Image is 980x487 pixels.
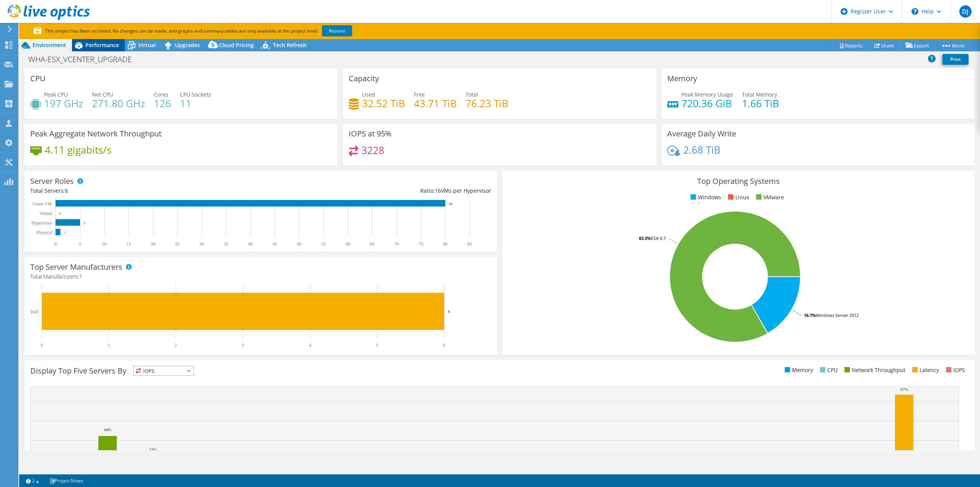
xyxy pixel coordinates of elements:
span: Total [465,91,478,98]
span: Performance [85,41,119,49]
span: CPU Sockets [180,91,211,98]
span: Cores [154,91,168,98]
h4: 3228 [361,146,384,154]
text: 3 [242,343,244,348]
h3: CPU [30,74,46,83]
a: Print [942,54,969,65]
h4: 2.68 TiB [683,146,720,154]
span: Peak Memory Usage [681,91,733,98]
text: 80 [449,202,453,206]
h1: WHA-ESX_VCENTER_UPGRADE [25,55,144,64]
li: Linux [726,193,749,202]
h4: 271.80 GHz [92,99,145,108]
li: Network Throughput [843,366,905,374]
text: 35 [224,241,228,247]
text: 2 [175,343,177,348]
h3: Memory [667,74,697,83]
text: 25 [175,241,180,247]
span: IOPS [134,366,194,375]
span: Tech Refresh [273,41,307,49]
tspan: 83.3% [639,235,651,241]
li: IOPS [944,366,965,374]
a: Project Notes [44,476,89,485]
h4: 720.36 GiB [681,99,733,108]
span: Virtual [138,41,156,49]
span: Peak CPU [44,91,68,98]
span: 16 [435,187,441,194]
text: 24% [149,447,157,452]
a: More [935,39,970,51]
span: Upgrades [175,41,200,49]
h4: 126 [154,99,171,108]
text: 5 [376,343,378,348]
tspan: Windows Server 2012 [816,312,859,318]
h4: Total Manufacturers: [30,272,491,281]
li: Memory [783,366,813,374]
text: 0 [54,241,57,247]
text: 80 [443,241,448,247]
text: Virtual [39,211,52,216]
text: 4 [309,343,311,348]
h3: Top Server Manufacturers [30,263,122,271]
span: Cloud Pricing [219,41,254,49]
text: Guest VM [33,201,52,207]
text: 75 [419,241,423,247]
text: 70 [394,241,399,247]
text: 5 [79,241,81,247]
h4: 11 [180,99,211,108]
div: Ratio: VMs per Hypervisor [261,187,491,195]
text: 0 [59,212,61,215]
a: Export [900,39,935,51]
text: 65 [370,241,374,247]
span: Free [414,91,425,98]
text: 45 [273,241,277,247]
p: This project has been archived. No changes can be made, and graphs and summary tables are only av... [34,27,409,35]
text: 87% [900,387,908,392]
text: 50 [297,241,301,247]
tspan: ESXi 6.7 [651,235,666,241]
span: Total Memory [742,91,777,98]
text: 22% [304,449,312,454]
text: 40 [248,241,253,247]
svg: \n [911,8,918,15]
span: Environment [33,41,66,49]
h4: 197 GHz [44,99,83,108]
h4: 1.66 TiB [742,99,779,108]
text: 1 [64,231,66,234]
text: 44% [104,427,111,432]
h3: Average Daily Write [667,130,736,138]
text: Physical [36,230,52,235]
tspan: 16.7% [804,312,816,318]
span: Net CPU [92,91,113,98]
text: 20 [151,241,155,247]
li: Latency [910,366,939,374]
text: Hypervisor [31,220,52,226]
text: 10 [102,241,106,247]
text: 85 [467,241,472,247]
text: 5 [84,221,86,225]
text: 0 [41,343,43,348]
div: Total Servers: [30,187,261,195]
li: VMware [754,193,784,202]
a: Share [869,39,900,51]
h4: 76.23 TiB [465,99,508,108]
text: 55 [321,241,326,247]
h3: Server Roles [30,177,74,185]
h3: Capacity [349,74,379,83]
li: Windows [689,193,721,202]
span: DJ [959,5,972,18]
span: 1 [79,273,82,280]
text: 15 [126,241,131,247]
h3: Peak Aggregate Network Throughput [30,130,162,138]
text: 6 [443,343,445,348]
text: 1 [108,343,110,348]
text: 60 [346,241,350,247]
h4: 4.11 gigabits/s [45,146,111,154]
li: CPU [818,366,838,374]
h4: 32.52 TiB [362,99,405,108]
text: 6 [448,309,450,314]
h4: 43.71 TiB [414,99,457,108]
text: Dell [30,309,38,315]
a: 2 [21,476,44,485]
a: Reports [832,39,869,51]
